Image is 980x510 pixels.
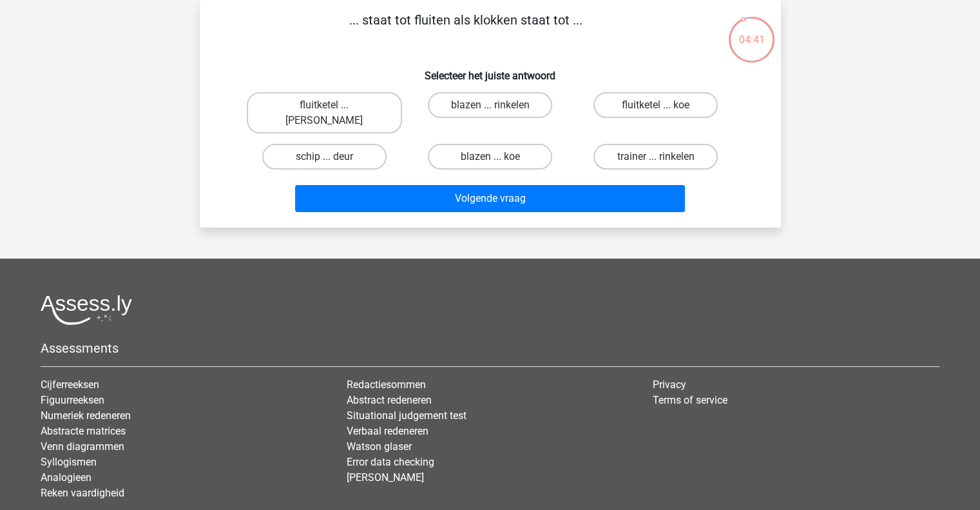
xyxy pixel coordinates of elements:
a: Venn diagrammen [41,440,124,453]
label: schip ... deur [262,144,387,170]
a: Analogieen [41,471,91,484]
img: Assessly logo [41,295,132,325]
p: ... staat tot fluiten als klokken staat tot ... [220,10,712,49]
a: Situational judgement test [347,409,466,422]
a: Error data checking [347,456,434,468]
label: blazen ... rinkelen [428,92,552,118]
a: Syllogismen [41,456,97,468]
label: trainer ... rinkelen [593,144,718,170]
a: Privacy [653,378,686,391]
a: Numeriek redeneren [41,409,131,422]
a: Abstracte matrices [41,425,126,437]
a: Cijferreeksen [41,378,99,391]
a: Watson glaser [347,440,412,453]
h6: Selecteer het juiste antwoord [220,59,760,82]
a: Abstract redeneren [347,394,432,406]
label: blazen ... koe [428,144,552,170]
button: Volgende vraag [295,185,685,212]
label: fluitketel ... koe [593,92,718,118]
a: Terms of service [653,394,727,406]
div: 04:41 [727,15,776,48]
a: [PERSON_NAME] [347,471,424,484]
label: fluitketel ... [PERSON_NAME] [247,92,402,133]
a: Verbaal redeneren [347,425,428,437]
h5: Assessments [41,340,939,356]
a: Figuurreeksen [41,394,104,406]
a: Reken vaardigheid [41,487,124,499]
a: Redactiesommen [347,378,426,391]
